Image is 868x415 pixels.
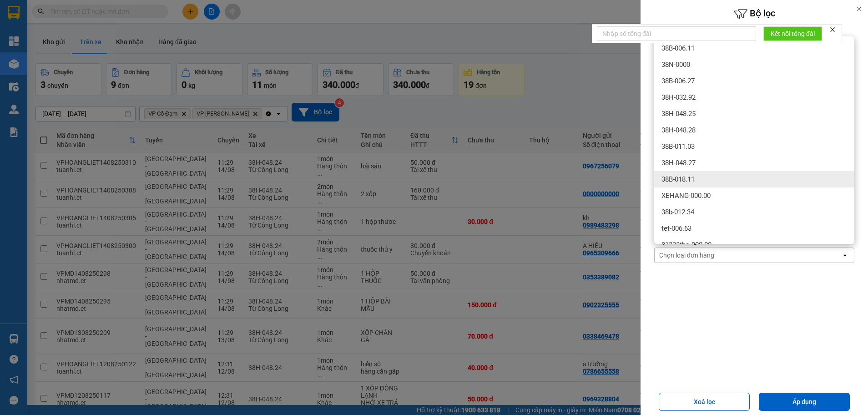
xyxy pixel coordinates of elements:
[759,393,850,411] button: Áp dụng
[771,29,815,39] span: Kết nối tổng đài
[659,251,714,260] div: Chọn loại đơn hàng
[661,76,695,86] span: 38B-006.27
[661,240,712,249] span: 01233tho-000.00
[661,207,694,217] span: 38b-012.34
[661,224,691,233] span: tet-006.63
[641,7,868,21] h6: Bộ lọc
[841,252,848,259] svg: open
[661,109,696,118] span: 38H-048.25
[661,191,711,200] span: XEHANG-000.00
[661,44,695,53] span: 38B-006.11
[597,26,756,41] input: Nhập số tổng đài
[659,393,750,411] button: Xoá lọc
[661,142,695,151] span: 38B-011.03
[763,26,822,41] button: Kết nối tổng đài
[661,126,696,135] span: 38H-048.28
[661,93,696,102] span: 38H-032.92
[661,175,695,184] span: 38B-018.11
[661,60,690,69] span: 38N-0000
[654,36,854,244] ul: Menu
[829,26,836,33] span: close
[661,158,696,167] span: 38H-048.27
